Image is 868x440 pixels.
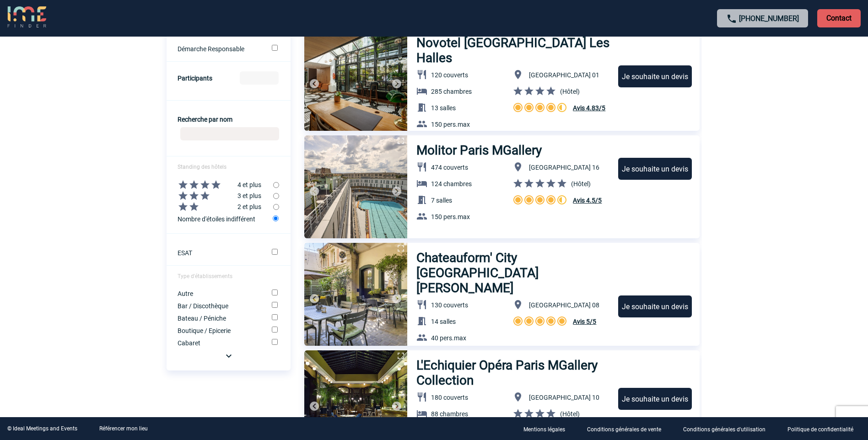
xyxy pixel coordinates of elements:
[573,104,605,112] span: Avis 4.83/5
[529,301,599,309] span: [GEOGRAPHIC_DATA] 08
[178,75,212,82] label: Participants
[587,426,661,433] p: Conditions générales de vente
[416,250,610,295] h3: Chateauform' City [GEOGRAPHIC_DATA][PERSON_NAME]
[431,410,468,418] span: 88 chambres
[560,410,580,418] span: (Hôtel)
[416,211,427,222] img: baseline_group_white_24dp-b.png
[817,9,861,27] p: Contact
[416,161,427,172] img: baseline_restaurant_white_24dp-b.png
[571,180,591,188] span: (Hôtel)
[529,394,599,401] span: [GEOGRAPHIC_DATA] 10
[431,121,470,128] span: 150 pers.max
[167,179,273,190] label: 4 et plus
[676,424,780,433] a: Conditions générales d'utilisation
[431,104,456,112] span: 13 salles
[416,358,610,388] h3: L'Echiquier Opéra Paris MGallery Collection
[178,45,259,53] label: Démarche Responsable
[780,424,868,433] a: Politique de confidentialité
[431,334,466,342] span: 40 pers.max
[431,164,468,171] span: 474 couverts
[739,14,799,23] a: [PHONE_NUMBER]
[178,327,259,334] label: Boutique / Epicerie
[431,88,472,95] span: 285 chambres
[787,426,853,433] p: Politique de confidentialité
[512,161,523,172] img: baseline_location_on_white_24dp-b.png
[431,197,452,204] span: 7 salles
[683,426,766,433] p: Conditions générales d'utilisation
[431,213,470,220] span: 150 pers.max
[178,164,226,170] span: Standing des hôtels
[416,69,427,80] img: baseline_restaurant_white_24dp-b.png
[431,180,472,188] span: 124 chambres
[560,88,580,95] span: (Hôtel)
[167,190,273,201] label: 3 et plus
[272,45,278,51] input: Démarche Responsable
[304,28,407,131] img: 1.jpg
[512,392,523,402] img: baseline_location_on_white_24dp-b.png
[416,299,427,310] img: baseline_restaurant_white_24dp-b.png
[167,201,273,212] label: 2 et plus
[416,194,427,205] img: baseline_meeting_room_white_24dp-b.png
[99,425,148,432] a: Référencer mon lieu
[416,102,427,113] img: baseline_meeting_room_white_24dp-b.png
[431,394,468,401] span: 180 couverts
[178,302,259,310] label: Bar / Discothèque
[529,164,599,171] span: [GEOGRAPHIC_DATA] 16
[178,116,232,123] label: Recherche par nom
[416,316,427,327] img: baseline_meeting_room_white_24dp-b.png
[431,318,456,325] span: 14 salles
[416,35,610,65] h3: Novotel [GEOGRAPHIC_DATA] Les Halles
[580,424,676,433] a: Conditions générales de vente
[178,212,273,225] label: Nombre d'étoiles indifférent
[304,135,407,238] img: 1.jpg
[573,318,596,325] span: Avis 5/5
[523,426,565,433] p: Mentions légales
[416,118,427,129] img: baseline_group_white_24dp-b.png
[416,392,427,402] img: baseline_restaurant_white_24dp-b.png
[178,339,259,347] label: Cabaret
[416,178,427,189] img: baseline_hotel_white_24dp-b.png
[529,71,599,79] span: [GEOGRAPHIC_DATA] 01
[512,299,523,310] img: baseline_location_on_white_24dp-b.png
[304,243,407,346] img: 1.jpg
[431,71,468,79] span: 120 couverts
[516,424,580,433] a: Mentions légales
[618,295,692,317] div: Je souhaite un devis
[573,197,602,204] span: Avis 4.5/5
[178,315,259,322] label: Bateau / Péniche
[416,332,427,343] img: baseline_group_white_24dp-b.png
[618,65,692,87] div: Je souhaite un devis
[618,158,692,180] div: Je souhaite un devis
[416,143,543,158] h3: Molitor Paris MGallery
[618,388,692,410] div: Je souhaite un devis
[431,301,468,309] span: 130 couverts
[178,249,259,257] label: ESAT
[7,425,77,432] div: © Ideal Meetings and Events
[726,13,737,24] img: call-24-px.png
[178,290,259,297] label: Autre
[178,273,232,279] span: Type d'établissements
[512,69,523,80] img: baseline_location_on_white_24dp-b.png
[416,86,427,97] img: baseline_hotel_white_24dp-b.png
[416,408,427,419] img: baseline_hotel_white_24dp-b.png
